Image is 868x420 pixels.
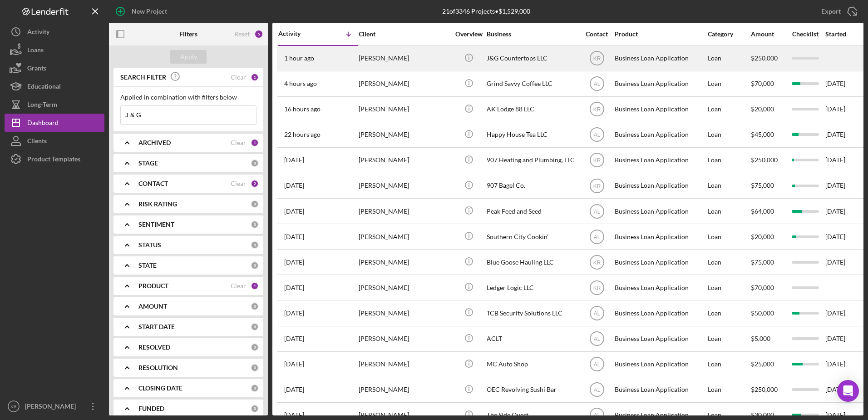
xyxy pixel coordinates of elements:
[138,241,161,249] b: STATUS
[615,199,705,223] div: Business Loan Application
[251,73,259,81] div: 1
[251,180,259,188] div: 2
[442,8,530,15] div: 21 of 3346 Projects • $1,529,000
[593,336,600,342] text: AL
[359,327,449,351] div: [PERSON_NAME]
[615,46,705,70] div: Business Loan Application
[487,123,577,147] div: Happy House Tea LLC
[284,233,304,240] time: 2025-08-11 22:49
[751,174,785,198] div: $75,000
[138,160,158,167] b: STAGE
[825,250,866,274] div: [DATE]
[708,301,750,325] div: Loan
[5,150,104,168] button: Product Templates
[251,384,259,392] div: 0
[452,30,486,38] div: Overview
[708,352,750,376] div: Loan
[359,174,449,198] div: [PERSON_NAME]
[251,343,259,351] div: 0
[593,285,601,291] text: KR
[487,148,577,172] div: 907 Heating and Plumbing, LLC
[825,378,866,402] div: [DATE]
[109,2,176,20] button: New Project
[27,77,61,98] div: Educational
[751,352,785,376] div: $25,000
[359,46,449,70] div: [PERSON_NAME]
[284,156,304,164] time: 2025-08-13 18:09
[708,327,750,351] div: Loan
[138,200,177,208] b: RISK RATING
[284,335,304,342] time: 2025-07-23 21:45
[359,275,449,300] div: [PERSON_NAME]
[487,46,577,70] div: J&G Countertops LLC
[825,327,866,351] div: [DATE]
[593,234,600,240] text: AL
[251,139,259,147] div: 1
[786,30,824,38] div: Checklist
[138,180,168,187] b: CONTACT
[251,282,259,290] div: 1
[593,132,600,138] text: AL
[825,174,866,198] div: [DATE]
[812,2,863,20] button: Export
[593,157,601,164] text: KR
[751,301,785,325] div: $50,000
[120,94,256,101] div: Applied in combination with filters below
[359,72,449,96] div: [PERSON_NAME]
[615,174,705,198] div: Business Loan Application
[138,262,157,269] b: STATE
[593,361,600,368] text: AL
[5,95,104,114] button: Long-Term
[593,387,600,393] text: AL
[359,97,449,121] div: [PERSON_NAME]
[825,123,866,147] div: [DATE]
[234,30,250,38] div: Reset
[593,208,600,215] text: AL
[5,41,104,59] button: Loans
[5,397,104,415] button: KR[PERSON_NAME]
[615,327,705,351] div: Business Loan Application
[487,97,577,121] div: AK Lodge 88 LLC
[359,148,449,172] div: [PERSON_NAME]
[359,225,449,249] div: [PERSON_NAME]
[487,72,577,96] div: Grind Savvy Coffee LLC
[708,97,750,121] div: Loan
[251,302,259,310] div: 0
[708,174,750,198] div: Loan
[284,386,304,393] time: 2025-07-17 21:36
[27,95,57,116] div: Long-Term
[825,225,866,249] div: [DATE]
[708,123,750,147] div: Loan
[251,323,259,331] div: 0
[751,199,785,223] div: $64,000
[27,132,47,152] div: Clients
[120,74,166,81] b: SEARCH FILTER
[487,174,577,198] div: 907 Bagel Co.
[487,352,577,376] div: MC Auto Shop
[615,225,705,249] div: Business Loan Application
[10,404,16,409] text: KR
[751,275,785,300] div: $70,000
[5,132,104,150] button: Clients
[487,301,577,325] div: TCB Security Solutions LLC
[615,72,705,96] div: Business Loan Application
[615,30,705,38] div: Product
[284,105,321,113] time: 2025-08-14 02:21
[5,23,104,41] a: Activity
[284,259,304,266] time: 2025-08-07 23:43
[821,2,841,20] div: Export
[487,275,577,300] div: Ledger Logic LLC
[27,150,80,170] div: Product Templates
[825,72,866,96] div: [DATE]
[708,250,750,274] div: Loan
[825,97,866,121] div: [DATE]
[708,199,750,223] div: Loan
[825,30,866,38] div: Started
[487,378,577,402] div: OEC Revolving Sushi Bar
[751,327,785,351] div: $5,000
[593,310,600,317] text: AL
[615,148,705,172] div: Business Loan Application
[359,30,449,38] div: Client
